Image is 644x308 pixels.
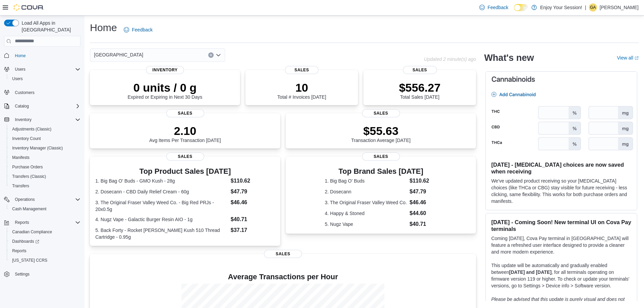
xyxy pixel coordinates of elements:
[9,172,49,181] a: Transfers (Classic)
[231,198,275,207] dd: $46.46
[325,188,407,195] dt: 2. Dosecann
[9,135,80,143] span: Inventory Count
[90,21,117,34] h1: Home
[95,227,228,240] dt: 5. Back Forty - Rocket [PERSON_NAME] Kush 510 Thread Cartridge - 0.95g
[15,53,26,58] span: Home
[410,220,437,228] dd: $40.71
[585,3,586,11] p: |
[12,218,32,227] button: Reports
[589,3,597,11] div: George Andonian
[484,52,534,63] h2: What's new
[590,3,596,11] span: GA
[12,229,52,235] span: Canadian Compliance
[208,52,214,58] button: Clear input
[9,228,55,236] a: Canadian Compliance
[12,116,80,124] span: Inventory
[146,66,184,74] span: Inventory
[12,76,23,81] span: Users
[231,188,275,196] dd: $47.79
[231,177,275,185] dd: $110.62
[9,125,80,133] span: Adjustments (Classic)
[149,124,221,143] div: Avg Items Per Transaction [DATE]
[12,65,80,73] span: Users
[9,172,80,181] span: Transfers (Classic)
[14,4,44,11] img: Cova
[15,271,29,277] span: Settings
[132,26,152,33] span: Feedback
[491,235,631,255] p: Coming [DATE], Cova Pay terminal in [GEOGRAPHIC_DATA] will feature a refreshed user interface des...
[540,3,582,11] p: Enjoy Your Session!
[9,247,80,255] span: Reports
[600,3,639,11] p: [PERSON_NAME]
[9,153,32,162] a: Manifests
[12,270,80,278] span: Settings
[95,188,228,195] dt: 2. Dosecann - CBD Daily Relief Cream - 60g
[9,247,29,255] a: Reports
[12,258,47,263] span: [US_STATE] CCRS
[362,109,400,117] span: Sales
[121,23,155,37] a: Feedback
[12,102,31,110] button: Catalog
[15,197,35,202] span: Operations
[487,4,508,11] span: Feedback
[351,124,411,143] div: Transaction Average [DATE]
[12,206,46,212] span: Cash Management
[325,199,407,206] dt: 3. The Original Fraser Valley Weed Co.
[7,124,83,134] button: Adjustments (Classic)
[149,124,221,138] p: 2.10
[9,182,80,190] span: Transfers
[12,145,63,151] span: Inventory Manager (Classic)
[285,66,319,74] span: Sales
[9,228,80,236] span: Canadian Compliance
[7,246,83,256] button: Reports
[15,103,29,109] span: Catalog
[7,162,83,172] button: Purchase Orders
[12,174,46,179] span: Transfers (Classic)
[491,177,631,205] p: We've updated product receiving so your [MEDICAL_DATA] choices (like THCa or CBG) stay visible fo...
[491,161,631,175] h3: [DATE] - [MEDICAL_DATA] choices are now saved when receiving
[12,88,80,97] span: Customers
[15,220,29,225] span: Reports
[12,239,39,244] span: Dashboards
[95,216,228,223] dt: 4. Nugz Vape - Galactic Burger Resin AIO - 1g
[19,20,80,33] span: Load All Apps in [GEOGRAPHIC_DATA]
[4,48,80,297] nav: Complex example
[9,144,66,152] a: Inventory Manager (Classic)
[166,152,204,161] span: Sales
[399,81,440,94] p: $556.27
[7,134,83,143] button: Inventory Count
[351,124,411,138] p: $55.63
[9,125,54,133] a: Adjustments (Classic)
[424,56,476,62] p: Updated 2 minute(s) ago
[9,237,80,245] span: Dashboards
[12,116,34,124] button: Inventory
[12,126,51,132] span: Adjustments (Classic)
[12,52,28,60] a: Home
[7,181,83,191] button: Transfers
[1,195,83,204] button: Operations
[12,164,43,170] span: Purchase Orders
[9,205,80,213] span: Cash Management
[1,218,83,227] button: Reports
[231,215,275,223] dd: $40.71
[128,81,202,100] div: Expired or Expiring in Next 30 Days
[231,226,275,234] dd: $37.17
[1,88,83,97] button: Customers
[12,136,41,141] span: Inventory Count
[362,152,400,161] span: Sales
[9,144,80,152] span: Inventory Manager (Classic)
[1,101,83,111] button: Catalog
[12,183,29,189] span: Transfers
[9,75,80,83] span: Users
[7,256,83,265] button: [US_STATE] CCRS
[15,90,34,95] span: Customers
[128,81,202,94] p: 0 units / 0 g
[477,1,511,14] a: Feedback
[95,167,275,175] h3: Top Product Sales [DATE]
[7,74,83,84] button: Users
[264,250,302,258] span: Sales
[410,209,437,217] dd: $44.60
[166,109,204,117] span: Sales
[12,51,80,60] span: Home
